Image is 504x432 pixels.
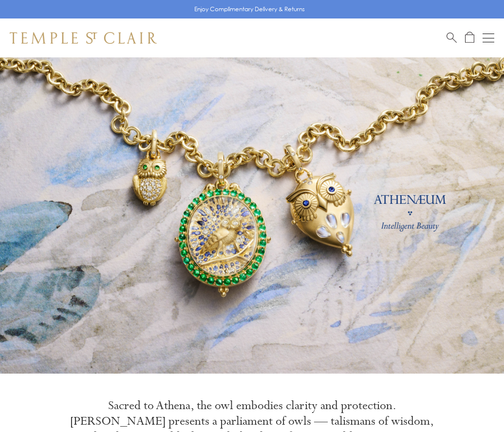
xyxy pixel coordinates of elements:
img: Temple St. Clair [10,32,157,44]
button: Open navigation [483,32,494,44]
a: Open Shopping Bag [465,32,474,44]
a: Search [447,32,457,44]
p: Enjoy Complimentary Delivery & Returns [194,4,305,14]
